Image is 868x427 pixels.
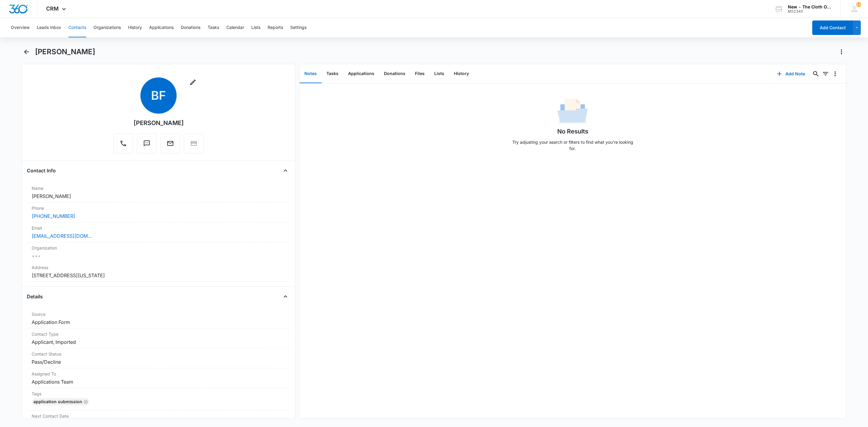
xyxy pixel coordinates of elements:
[32,205,285,211] label: Phone
[32,185,285,191] label: Name
[27,167,56,174] h4: Contact Info
[32,371,285,377] label: Assigned To
[27,348,290,368] div: Contact StatusPass/Decline
[788,5,832,9] div: account name
[226,18,244,37] button: Calendar
[32,311,285,317] label: Source
[27,328,290,348] div: Contact TypeApplicant, Imported
[134,118,184,127] div: [PERSON_NAME]
[837,47,846,57] button: Actions
[113,133,133,153] button: Call
[93,18,121,37] button: Organizations
[322,64,343,83] button: Tasks
[32,338,285,346] dd: Applicant, Imported
[140,77,177,114] span: BF
[208,18,219,37] button: Tasks
[788,9,832,14] div: account id
[68,18,86,37] button: Contacts
[160,143,180,148] a: Email
[251,18,260,37] button: Lists
[46,5,59,12] span: CRM
[37,18,61,37] button: Leads Inbox
[281,166,290,175] button: Close
[557,127,588,136] h1: No Results
[300,64,322,83] button: Notes
[27,242,290,262] div: Organization---
[32,413,285,419] label: Next Contact Date
[27,222,290,242] div: Email[EMAIL_ADDRESS][DOMAIN_NAME]
[32,272,285,279] dd: [STREET_ADDRESS][US_STATE]
[812,20,853,35] button: Add Contact
[558,97,588,127] img: No Data
[32,331,285,337] label: Contact Type
[27,293,43,300] h4: Details
[181,18,200,37] button: Donations
[32,252,285,259] dd: ---
[128,18,142,37] button: History
[137,133,157,153] button: Text
[379,64,410,83] button: Donations
[32,358,285,366] dd: Pass/Decline
[32,351,285,357] label: Contact Status
[830,69,840,79] button: Overflow Menu
[281,292,290,301] button: Close
[27,309,290,328] div: SourceApplication Form
[32,232,92,240] a: [EMAIL_ADDRESS][DOMAIN_NAME]
[32,264,285,271] label: Address
[113,143,133,148] a: Call
[343,64,379,83] button: Applications
[32,378,285,385] dd: Applications Team
[410,64,429,83] button: Files
[32,391,285,397] label: Tags
[32,212,75,220] a: [PHONE_NUMBER]
[268,18,283,37] button: Reports
[856,2,861,7] span: 15
[27,183,290,203] div: Name[PERSON_NAME]
[27,203,290,222] div: Phone[PHONE_NUMBER]
[35,47,95,56] h1: [PERSON_NAME]
[856,2,861,7] div: notifications count
[821,69,830,79] button: Filters
[449,64,474,83] button: History
[32,398,90,405] div: Application Submission
[509,139,636,152] p: Try adjusting your search or filters to find what you’re looking for.
[137,143,157,148] a: Text
[149,18,174,37] button: Applications
[27,388,290,410] div: TagsApplication SubmissionRemove
[160,133,180,153] button: Email
[11,18,30,37] button: Overview
[83,400,88,404] button: Remove
[22,47,31,57] button: Back
[32,319,285,326] dd: Application Form
[771,67,811,81] button: Add Note
[811,69,821,79] button: Search...
[27,262,290,282] div: Address[STREET_ADDRESS][US_STATE]
[429,64,449,83] button: Lists
[32,245,285,251] label: Organization
[27,368,290,388] div: Assigned ToApplications Team
[290,18,307,37] button: Settings
[32,193,285,200] dd: [PERSON_NAME]
[32,225,285,231] label: Email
